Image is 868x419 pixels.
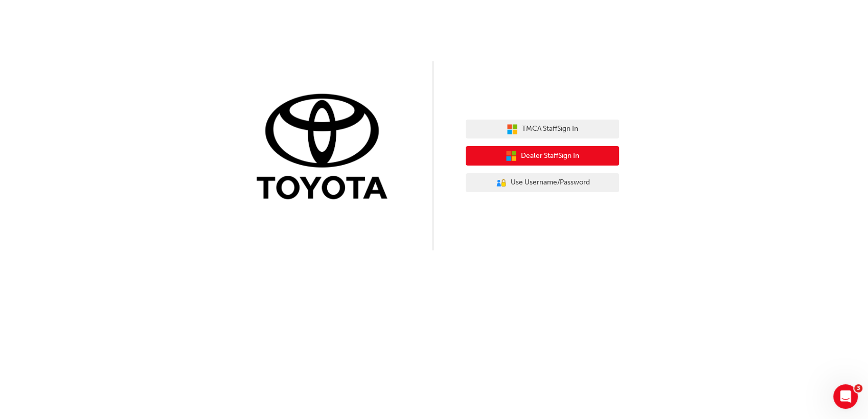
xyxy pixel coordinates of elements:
[466,173,619,193] button: Use Username/Password
[854,384,862,392] span: 3
[249,91,402,204] img: Trak
[521,150,579,162] span: Dealer Staff Sign In
[466,146,619,166] button: Dealer StaffSign In
[511,177,590,189] span: Use Username/Password
[833,384,858,409] iframe: Intercom live chat
[466,120,619,139] button: TMCA StaffSign In
[522,123,578,135] span: TMCA Staff Sign In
